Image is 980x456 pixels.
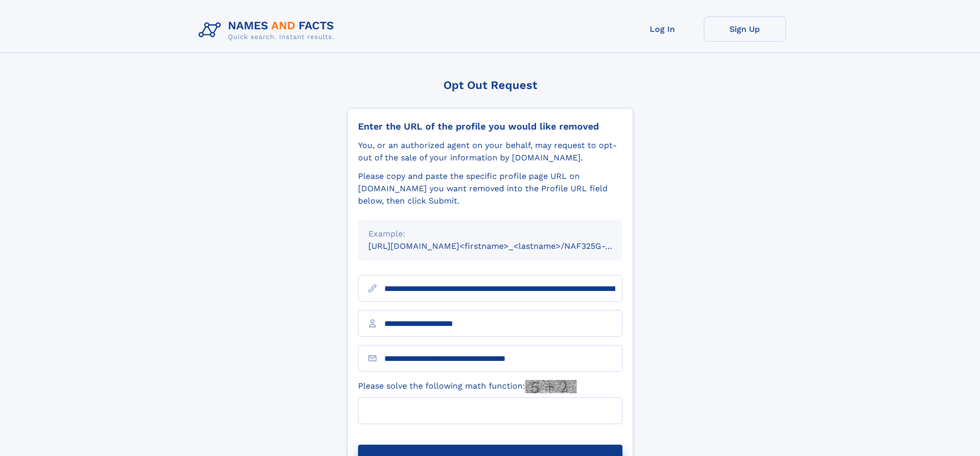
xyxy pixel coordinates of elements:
div: Example: [368,228,612,240]
div: You, or an authorized agent on your behalf, may request to opt-out of the sale of your informatio... [358,139,622,164]
a: Log In [621,16,704,42]
div: Please copy and paste the specific profile page URL on [DOMAIN_NAME] you want removed into the Pr... [358,170,622,207]
small: [URL][DOMAIN_NAME]<firstname>_<lastname>/NAF325G-xxxxxxxx [368,241,642,251]
div: Enter the URL of the profile you would like removed [358,121,622,132]
a: Sign Up [704,16,786,42]
label: Please solve the following math function: [358,380,577,393]
div: Opt Out Request [347,79,633,92]
img: Logo Names and Facts [194,16,343,44]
